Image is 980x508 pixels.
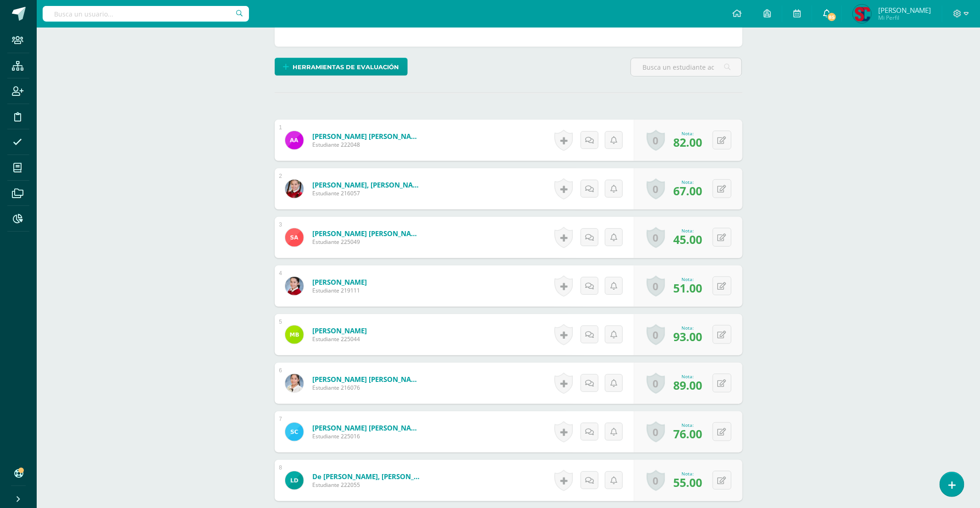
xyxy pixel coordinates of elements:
a: [PERSON_NAME] [312,277,367,287]
span: 85 [827,12,837,22]
a: 0 [647,276,665,297]
img: de633ed7e309d28478b51c564172a95b.png [285,326,304,344]
div: Nota: [674,179,703,185]
img: 0cf970c555fb5c8f1ce73f0c2d2cc328.png [285,228,304,247]
span: Estudiante 225016 [312,432,422,440]
a: de [PERSON_NAME], [PERSON_NAME] [312,472,422,481]
div: Nota: [674,422,703,428]
a: [PERSON_NAME] [PERSON_NAME] [312,132,422,141]
div: Nota: [674,276,703,282]
img: 037b0905a649e5e64e9c829b7f7574c0.png [285,471,304,490]
span: 55.00 [674,475,703,490]
a: Herramientas de evaluación [275,58,408,76]
img: 26b5407555be4a9decb46f7f69f839ae.png [853,5,871,23]
img: 7afb174f4fd174936026f2bd292d4abd.png [285,374,304,392]
a: 0 [647,470,665,491]
span: Estudiante 216076 [312,384,422,392]
div: Nota: [674,325,703,331]
a: 0 [647,324,665,345]
span: Estudiante 225049 [312,238,422,246]
a: [PERSON_NAME] [312,326,367,335]
span: Estudiante 216057 [312,189,422,197]
a: 0 [647,178,665,199]
span: 93.00 [674,329,703,344]
img: 8d176aa56371bcf91e9563536b98906f.png [285,277,304,295]
input: Busca un estudiante aquí... [631,58,742,76]
span: Herramientas de evaluación [293,59,399,76]
img: f894b938de06bffff016ecec4036e6ed.png [285,131,304,149]
span: Estudiante 222048 [312,141,422,149]
a: [PERSON_NAME], [PERSON_NAME] [312,180,422,189]
div: Nota: [674,470,703,477]
span: Estudiante 219111 [312,287,367,294]
span: 45.00 [674,232,703,247]
a: 0 [647,227,665,248]
span: Estudiante 225044 [312,335,367,343]
div: Nota: [674,130,703,137]
div: Nota: [674,373,703,380]
a: 0 [647,130,665,151]
a: [PERSON_NAME] [PERSON_NAME] [312,423,422,432]
span: 89.00 [674,377,703,393]
a: [PERSON_NAME] [PERSON_NAME] [312,375,422,384]
input: Busca un usuario... [43,6,249,22]
img: b25620476b1800cfd3b3f0a67be861b8.png [285,180,304,198]
span: 51.00 [674,280,703,296]
img: 703ec66c0ef7a1378d4bfc6e28953964.png [285,423,304,441]
span: 67.00 [674,183,703,199]
span: 82.00 [674,134,703,150]
a: [PERSON_NAME] [PERSON_NAME] [312,229,422,238]
a: 0 [647,421,665,442]
span: [PERSON_NAME] [878,6,931,15]
span: Estudiante 222055 [312,481,422,489]
div: Nota: [674,227,703,234]
span: 76.00 [674,426,703,442]
a: 0 [647,373,665,394]
span: Mi Perfil [878,14,931,22]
